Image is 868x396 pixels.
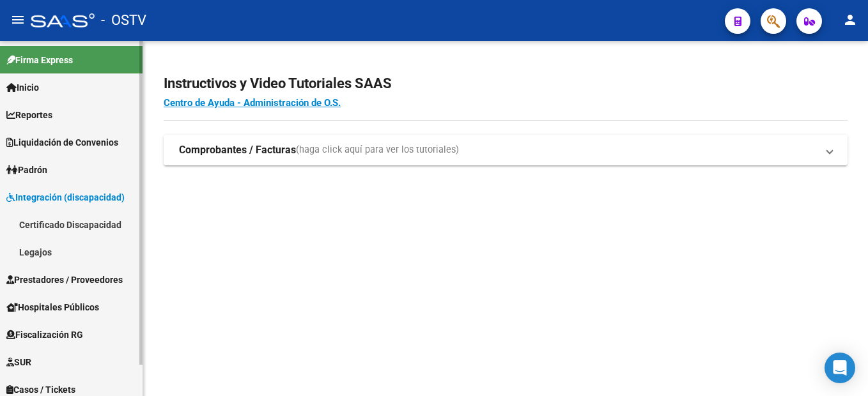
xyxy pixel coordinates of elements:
[6,135,118,149] span: Liquidación de Convenios
[6,300,99,314] span: Hospitales Públicos
[179,143,296,157] strong: Comprobantes / Facturas
[6,53,73,67] span: Firma Express
[6,80,39,95] span: Inicio
[6,190,125,204] span: Integración (discapacidad)
[825,353,855,383] div: Open Intercom Messenger
[10,12,26,27] mat-icon: menu
[164,97,341,109] a: Centro de Ayuda - Administración de O.S.
[6,273,123,287] span: Prestadores / Proveedores
[101,6,146,34] span: - OSTV
[6,328,83,342] span: Fiscalización RG
[6,108,52,122] span: Reportes
[842,12,858,27] mat-icon: person
[6,355,31,369] span: SUR
[164,135,848,165] mat-expansion-panel-header: Comprobantes / Facturas(haga click aquí para ver los tutoriales)
[164,72,848,96] h2: Instructivos y Video Tutoriales SAAS
[6,163,47,177] span: Padrón
[296,143,459,157] span: (haga click aquí para ver los tutoriales)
